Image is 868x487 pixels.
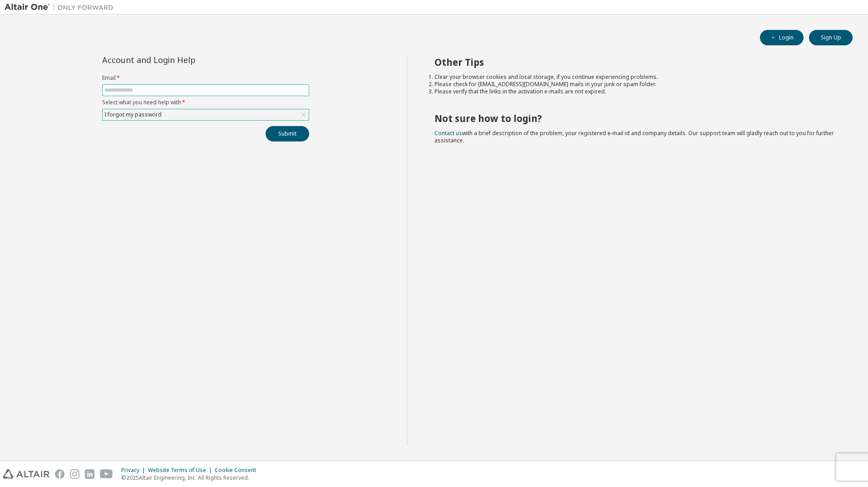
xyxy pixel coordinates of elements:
img: altair_logo.svg [3,469,49,479]
div: I forgot my password [103,109,309,120]
label: Select what you need help with [102,99,309,106]
h2: Other Tips [434,56,837,68]
div: Website Terms of Use [148,467,215,474]
div: Cookie Consent [215,467,261,474]
div: Account and Login Help [102,56,268,63]
div: I forgot my password [103,110,163,120]
h2: Not sure how to login? [434,112,837,124]
label: Email [102,74,309,82]
img: instagram.svg [70,469,79,479]
a: Contact us [434,129,462,137]
span: with a brief description of the problem, your registered e-mail id and company details. Our suppo... [434,129,834,144]
li: Please check for [EMAIL_ADDRESS][DOMAIN_NAME] mails in your junk or spam folder. [434,81,837,88]
button: Sign Up [809,30,853,45]
button: Login [760,30,804,45]
img: facebook.svg [55,469,64,479]
img: linkedin.svg [85,469,94,479]
div: Privacy [121,467,148,474]
img: youtube.svg [100,469,113,479]
li: Clear your browser cookies and local storage, if you continue experiencing problems. [434,73,837,81]
p: © 2025 Altair Engineering, Inc. All Rights Reserved. [121,474,261,482]
button: Submit [266,126,309,141]
img: Altair One [5,3,118,12]
li: Please verify that the links in the activation e-mails are not expired. [434,88,837,95]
